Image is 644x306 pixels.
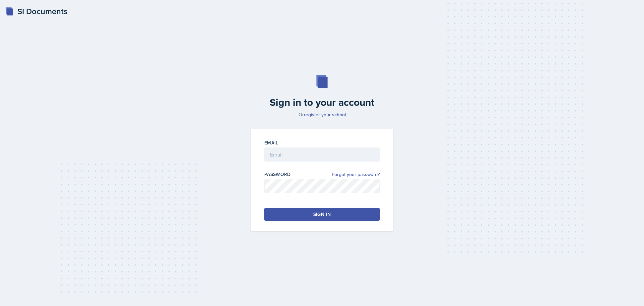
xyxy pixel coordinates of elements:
a: Forgot your password? [332,171,380,178]
button: Sign in [264,208,380,221]
h2: Sign in to your account [247,96,397,108]
label: Password [264,171,291,178]
a: register your school [304,111,346,118]
div: Sign in [313,211,331,218]
p: Or [247,111,397,118]
label: Email [264,139,278,146]
a: SI Documents [5,5,67,17]
input: Email [264,147,380,162]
